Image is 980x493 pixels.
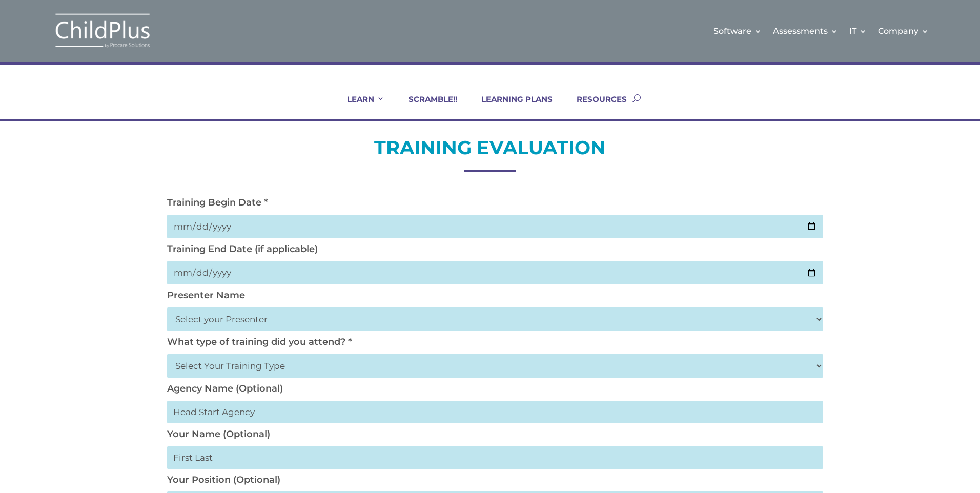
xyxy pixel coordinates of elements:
[167,243,318,255] label: Training End Date (if applicable)
[713,10,762,52] a: Software
[334,94,384,119] a: LEARN
[396,94,457,119] a: SCRAMBLE!!
[773,10,838,52] a: Assessments
[564,94,627,119] a: RESOURCES
[162,135,818,165] h2: TRAINING EVALUATION
[167,197,268,208] label: Training Begin Date *
[878,10,929,52] a: Company
[167,474,280,485] label: Your Position (Optional)
[167,383,283,394] label: Agency Name (Optional)
[167,446,823,469] input: First Last
[849,10,867,52] a: IT
[468,94,553,119] a: LEARNING PLANS
[167,290,245,301] label: Presenter Name
[167,428,270,440] label: Your Name (Optional)
[167,336,352,347] label: What type of training did you attend? *
[167,401,823,423] input: Head Start Agency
